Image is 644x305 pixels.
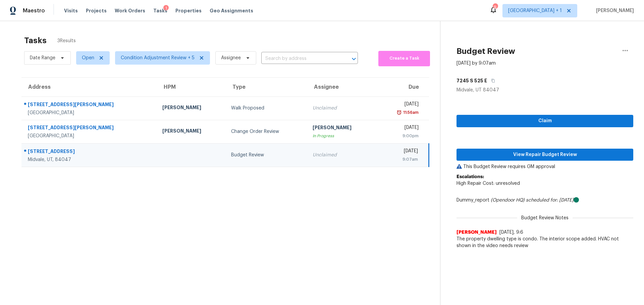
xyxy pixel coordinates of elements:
[23,7,45,14] span: Maestro
[499,230,523,235] span: [DATE], 9:6
[163,5,169,12] div: 1
[457,48,515,55] h2: Budget Review
[28,109,152,116] div: [GEOGRAPHIC_DATA]
[457,197,633,204] div: Dummy_report
[593,7,634,14] span: [PERSON_NAME]
[457,236,633,249] span: The property dwelling type is condo. The interior scope added. HVAC not shown in the video needs ...
[457,149,633,161] button: View Repair Budget Review
[493,4,497,11] div: 9
[307,78,376,96] th: Assignee
[313,105,371,111] div: Unclaimed
[457,60,496,67] div: [DATE] by 9:07am
[28,101,152,109] div: [STREET_ADDRESS][PERSON_NAME]
[313,152,371,158] div: Unclaimed
[82,55,94,61] span: Open
[115,7,145,14] span: Work Orders
[487,75,496,87] button: Copy Address
[462,117,628,125] span: Claim
[382,101,419,109] div: [DATE]
[28,148,152,156] div: [STREET_ADDRESS]
[382,133,419,139] div: 9:00pm
[30,55,55,61] span: Date Range
[24,37,47,44] h2: Tasks
[457,115,633,127] button: Claim
[457,87,633,93] div: Midvale, UT 84047
[231,152,302,158] div: Budget Review
[28,133,152,139] div: [GEOGRAPHIC_DATA]
[382,124,419,133] div: [DATE]
[313,124,371,133] div: [PERSON_NAME]
[162,104,220,112] div: [PERSON_NAME]
[121,55,195,61] span: Condition Adjustment Review + 5
[261,54,339,64] input: Search by address
[175,7,202,14] span: Properties
[508,7,562,14] span: [GEOGRAPHIC_DATA] + 1
[376,78,429,96] th: Due
[64,7,78,14] span: Visits
[517,215,573,221] span: Budget Review Notes
[210,7,253,14] span: Geo Assignments
[86,7,107,14] span: Projects
[28,124,152,133] div: [STREET_ADDRESS][PERSON_NAME]
[313,133,371,139] div: In Progress
[378,51,430,66] button: Create a Task
[462,151,628,159] span: View Repair Budget Review
[457,163,633,170] p: This Budget Review requires GM approval
[226,78,307,96] th: Type
[349,54,359,64] button: Open
[382,148,418,156] div: [DATE]
[221,55,241,61] span: Assignee
[491,198,525,203] i: (Opendoor HQ)
[153,8,167,13] span: Tasks
[402,109,419,116] div: 11:56am
[526,198,574,203] i: scheduled for: [DATE]
[382,156,418,163] div: 9:07am
[231,105,302,111] div: Walk Proposed
[396,109,402,116] img: Overdue Alarm Icon
[21,78,157,96] th: Address
[457,181,520,186] span: High Repair Cost: unresolved
[57,37,76,44] span: 3 Results
[162,128,220,136] div: [PERSON_NAME]
[231,128,302,135] div: Change Order Review
[157,78,226,96] th: HPM
[457,174,484,179] b: Escalations:
[457,229,497,236] span: [PERSON_NAME]
[457,77,487,84] h5: 7245 S 525 E
[28,156,152,163] div: Midvale, UT, 84047
[382,55,427,62] span: Create a Task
